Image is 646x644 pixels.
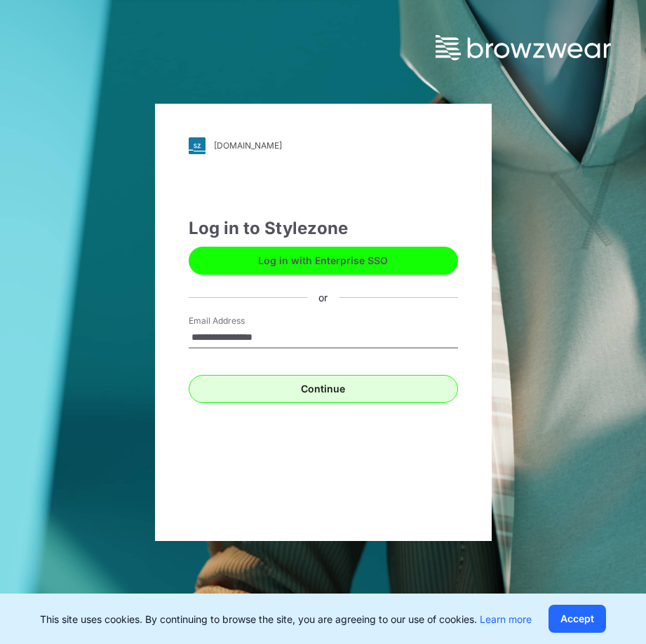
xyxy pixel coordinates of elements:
div: [DOMAIN_NAME] [214,140,282,151]
button: Continue [189,375,458,403]
button: Accept [549,605,606,633]
button: Log in with Enterprise SSO [189,247,458,275]
label: Email Address [189,315,287,327]
a: Learn more [480,613,532,625]
p: This site uses cookies. By continuing to browse the site, you are agreeing to our use of cookies. [40,612,532,626]
div: Log in to Stylezone [189,216,458,241]
a: [DOMAIN_NAME] [189,137,458,154]
div: or [307,290,339,305]
img: svg+xml;base64,PHN2ZyB3aWR0aD0iMjgiIGhlaWdodD0iMjgiIHZpZXdCb3g9IjAgMCAyOCAyOCIgZmlsbD0ibm9uZSIgeG... [189,137,206,154]
img: browzwear-logo.73288ffb.svg [436,35,611,60]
